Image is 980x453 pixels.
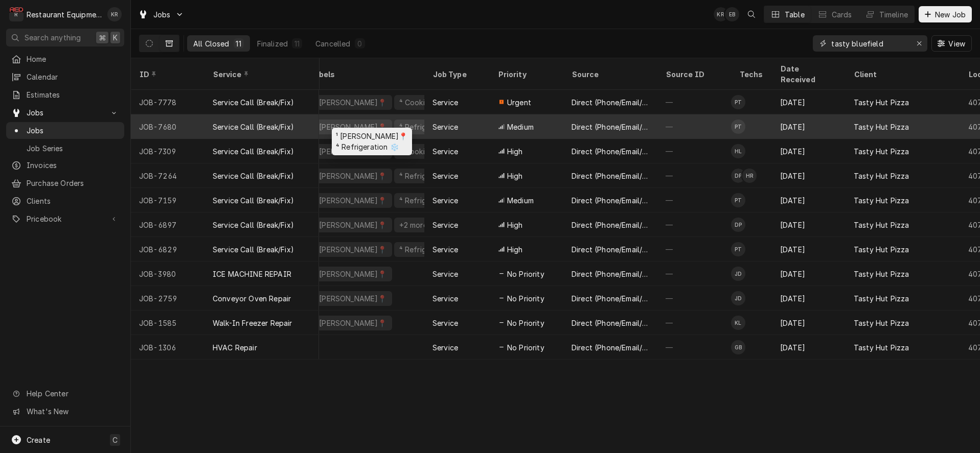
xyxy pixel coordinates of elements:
[911,35,927,52] button: Erase input
[131,286,204,311] div: JOB-2759
[99,32,106,43] span: ⌘
[507,146,523,157] span: High
[113,32,118,43] span: K
[854,244,909,255] div: Tasty Hut Pizza
[731,267,745,281] div: JD
[854,195,909,206] div: Tasty Hut Pizza
[6,68,124,85] a: Calendar
[507,220,523,230] span: High
[572,293,649,304] div: Direct (Phone/Email/etc.)
[27,160,119,171] span: Invoices
[879,9,908,20] div: Timeline
[714,7,728,21] div: Kelli Robinette's Avatar
[213,318,292,328] div: Walk-In Freezer Repair
[572,171,649,181] div: Direct (Phone/Email/etc.)
[572,195,649,206] div: Direct (Phone/Email/etc.)
[112,435,118,445] span: C
[507,318,544,328] span: No Priority
[213,146,294,157] div: Service Call (Break/Fix)
[27,9,102,20] div: Restaurant Equipment Diagnostics
[27,436,50,444] span: Create
[27,107,104,118] span: Jobs
[131,237,204,261] div: JOB-6829
[657,335,731,360] div: —
[139,69,194,80] div: ID
[731,169,745,183] div: DP
[27,406,118,417] span: What's New
[946,38,967,49] span: View
[772,114,846,139] div: [DATE]
[657,212,731,237] div: —
[507,171,523,181] span: High
[731,193,745,207] div: PT
[27,388,118,399] span: Help Center
[731,291,745,305] div: JD
[731,242,745,256] div: PT
[27,71,119,82] span: Calendar
[507,195,534,206] span: Medium
[731,218,745,232] div: Donovan Pruitt's Avatar
[572,97,649,108] div: Direct (Phone/Email/etc.)
[772,261,846,286] div: [DATE]
[931,35,972,52] button: View
[314,293,388,304] div: ¹ [PERSON_NAME]📍
[731,242,745,256] div: Paxton Turner's Avatar
[831,35,908,52] input: Keyword search
[731,316,745,330] div: Kaleb Lewis's Avatar
[772,335,846,360] div: [DATE]
[854,269,909,279] div: Tasty Hut Pizza
[854,220,909,230] div: Tasty Hut Pizza
[772,139,846,163] div: [DATE]
[131,335,204,360] div: JOB-1306
[398,146,446,157] div: ⁴ Cooking 🔥
[854,293,909,304] div: Tasty Hut Pizza
[572,69,647,80] div: Source
[9,7,24,21] div: Restaurant Equipment Diagnostics's Avatar
[398,220,428,230] div: +2 more
[725,7,739,21] div: EB
[742,169,757,183] div: Hunter Ralston's Avatar
[213,171,294,181] div: Service Call (Break/Fix)
[153,9,171,20] span: Jobs
[432,293,458,304] div: Service
[572,122,649,132] div: Direct (Phone/Email/etc.)
[6,140,124,157] a: Job Series
[398,244,463,255] div: ⁴ Refrigeration ❄️
[731,169,745,183] div: Donovan Pruitt's Avatar
[213,244,294,255] div: Service Call (Break/Fix)
[432,342,458,353] div: Service
[731,340,745,354] div: GB
[398,97,446,108] div: ⁴ Cooking 🔥
[657,261,731,286] div: —
[854,146,909,157] div: Tasty Hut Pizza
[572,269,649,279] div: Direct (Phone/Email/etc.)
[731,193,745,207] div: Paxton Turner's Avatar
[731,120,745,134] div: PT
[134,6,188,23] a: Go to Jobs
[666,69,721,80] div: Source ID
[507,97,531,108] span: Urgent
[6,210,124,227] a: Go to Pricebook
[854,342,909,353] div: Tasty Hut Pizza
[314,171,388,181] div: ¹ [PERSON_NAME]📍
[6,175,124,192] a: Purchase Orders
[27,196,119,206] span: Clients
[314,195,388,206] div: ¹ [PERSON_NAME]📍
[6,122,124,139] a: Jobs
[213,97,294,108] div: Service Call (Break/Fix)
[213,342,257,353] div: HVAC Repair
[714,7,728,21] div: KR
[572,342,649,353] div: Direct (Phone/Email/etc.)
[731,340,745,354] div: Gary Beaver's Avatar
[739,69,764,80] div: Techs
[6,29,124,46] button: Search anything⌘K
[398,122,463,132] div: ⁴ Refrigeration ❄️
[213,195,294,206] div: Service Call (Break/Fix)
[731,316,745,330] div: KL
[257,38,288,49] div: Finalized
[213,69,309,80] div: Service
[314,97,388,108] div: ¹ [PERSON_NAME]📍
[498,69,553,80] div: Priority
[398,171,463,181] div: ⁴ Refrigeration ❄️
[772,311,846,335] div: [DATE]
